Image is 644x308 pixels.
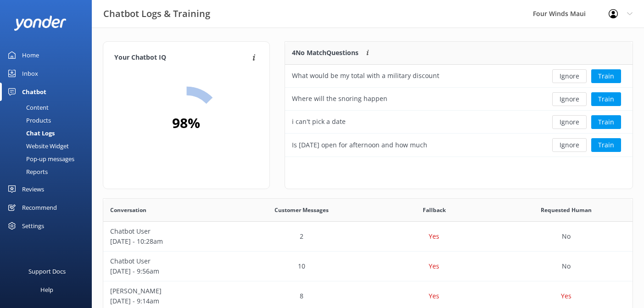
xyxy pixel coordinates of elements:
[6,127,92,140] a: Chat Logs
[285,88,633,111] div: row
[103,252,633,281] div: row
[110,206,146,214] span: Conversation
[300,231,303,241] p: 2
[541,206,592,214] span: Requested Human
[6,114,92,127] a: Products
[429,261,439,271] p: Yes
[429,291,439,301] p: Yes
[6,101,92,114] a: Content
[40,280,53,299] div: Help
[6,140,92,152] a: Website Widget
[172,112,200,134] h2: 98 %
[110,226,229,236] p: Chatbot User
[114,53,250,63] h4: Your Chatbot IQ
[6,165,92,178] a: Reports
[423,206,446,214] span: Fallback
[22,198,57,217] div: Recommend
[110,296,229,306] p: [DATE] - 9:14am
[552,115,587,129] button: Ignore
[103,6,210,21] h3: Chatbot Logs & Training
[6,152,92,165] a: Pop-up messages
[292,94,387,104] div: Where will the snoring happen
[22,217,44,235] div: Settings
[285,134,633,157] div: row
[552,69,587,83] button: Ignore
[292,48,358,58] p: 4 No Match Questions
[103,222,633,252] div: row
[292,117,346,127] div: i can't pick a date
[285,65,633,157] div: grid
[110,286,229,296] p: [PERSON_NAME]
[591,69,621,83] button: Train
[285,65,633,88] div: row
[298,261,305,271] p: 10
[285,111,633,134] div: row
[6,140,69,152] div: Website Widget
[429,231,439,241] p: Yes
[591,138,621,152] button: Train
[22,46,39,64] div: Home
[22,180,44,198] div: Reviews
[6,127,55,140] div: Chat Logs
[110,236,229,246] p: [DATE] - 10:28am
[292,71,439,81] div: What would be my total with a military discount
[22,64,38,83] div: Inbox
[6,101,49,114] div: Content
[6,165,48,178] div: Reports
[110,266,229,276] p: [DATE] - 9:56am
[562,261,571,271] p: No
[274,206,329,214] span: Customer Messages
[14,16,67,31] img: yonder-white-logo.png
[22,83,46,101] div: Chatbot
[292,140,427,150] div: Is [DATE] open for afternoon and how much
[6,152,74,165] div: Pop-up messages
[561,291,571,301] p: Yes
[591,115,621,129] button: Train
[300,291,303,301] p: 8
[552,92,587,106] button: Ignore
[6,114,51,127] div: Products
[110,256,229,266] p: Chatbot User
[552,138,587,152] button: Ignore
[28,262,66,280] div: Support Docs
[562,231,571,241] p: No
[591,92,621,106] button: Train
